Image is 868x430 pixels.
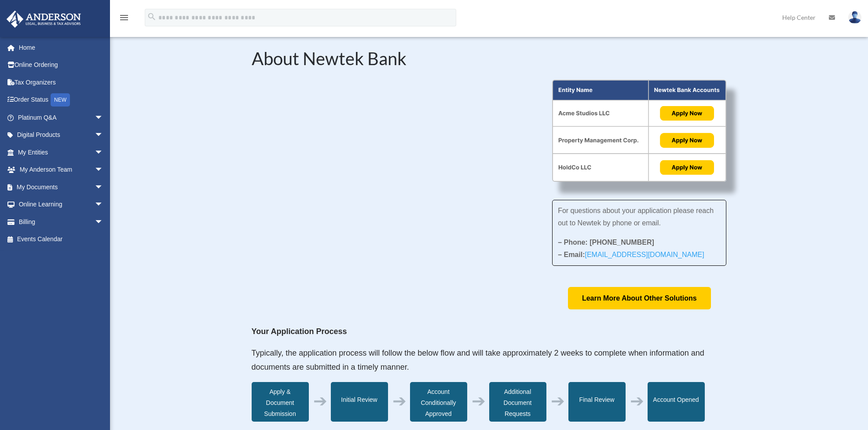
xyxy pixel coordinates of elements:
strong: – Phone: [PHONE_NUMBER] [558,239,654,246]
div: Account Opened [648,382,705,422]
div: ➔ [551,396,565,407]
span: arrow_drop_down [95,143,112,162]
a: Digital Productsarrow_drop_down [6,126,117,144]
span: arrow_drop_down [95,178,112,196]
a: Platinum Q&Aarrow_drop_down [6,109,117,126]
span: arrow_drop_down [95,213,112,231]
div: ➔ [630,396,644,407]
a: Online Ordering [6,56,117,74]
div: Apply & Document Submission [252,382,309,422]
div: ➔ [472,396,486,407]
div: ➔ [392,396,407,407]
a: Order StatusNEW [6,91,117,109]
span: For questions about your application please reach out to Newtek by phone or email. [558,207,714,227]
span: arrow_drop_down [95,126,112,144]
a: Billingarrow_drop_down [6,213,117,231]
span: arrow_drop_down [95,109,112,127]
a: My Entitiesarrow_drop_down [6,143,117,161]
h2: About Newtek Bank [252,50,727,72]
a: Learn More About Other Solutions [568,287,711,309]
span: arrow_drop_down [95,196,112,214]
div: NEW [51,93,70,107]
div: Account Conditionally Approved [410,382,467,422]
span: Typically, the application process will follow the below flow and will take approximately 2 weeks... [252,349,704,371]
div: Final Review [568,382,626,422]
div: Initial Review [331,382,388,422]
strong: Your Application Process [252,327,347,336]
a: Events Calendar [6,231,117,248]
strong: – Email: [558,251,704,258]
i: search [147,12,157,22]
a: Home [6,39,117,56]
a: menu [119,15,129,23]
img: Anderson Advisors Platinum Portal [4,11,84,28]
a: [EMAIL_ADDRESS][DOMAIN_NAME] [585,251,704,263]
span: arrow_drop_down [95,161,112,179]
a: My Documentsarrow_drop_down [6,178,117,196]
a: My Anderson Teamarrow_drop_down [6,161,117,179]
img: About Partnership Graphic (3) [552,80,726,182]
iframe: NewtekOne and Newtek Bank's Partnership with Anderson Advisors [252,80,526,234]
div: Additional Document Requests [489,382,546,422]
img: User Pic [848,11,861,24]
a: Online Learningarrow_drop_down [6,196,117,213]
i: menu [119,12,129,23]
div: ➔ [313,396,327,407]
a: Tax Organizers [6,74,117,91]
